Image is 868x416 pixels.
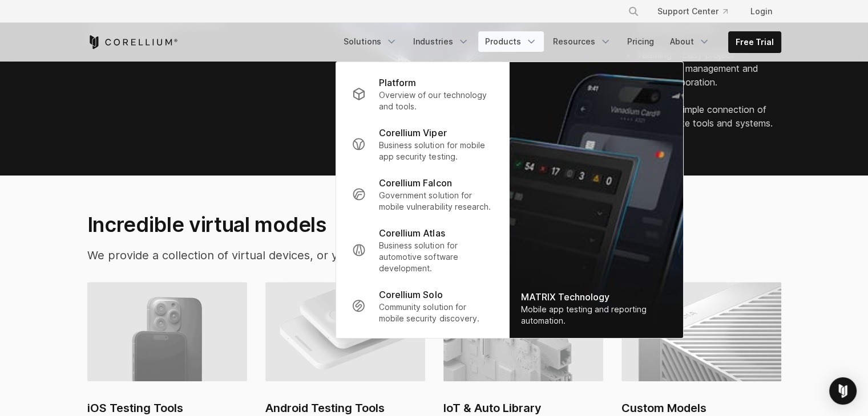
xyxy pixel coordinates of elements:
a: Platform Overview of our technology and tools. [342,69,502,119]
a: Corellium Home [87,35,178,49]
img: Custom Models [621,282,781,381]
a: Corellium Atlas Business solution for automotive software development. [342,219,502,281]
a: Login [741,1,781,22]
li: Tooling – Simple connection of your favorite tools and systems. [636,103,781,130]
a: Pricing [620,31,661,52]
a: Corellium Viper Business solution for mobile app security testing. [342,119,502,169]
p: Platform [379,76,416,89]
button: Search [623,1,644,22]
img: iPhone virtual machine and devices [87,282,247,381]
a: Products [478,31,544,52]
p: Government solution for mobile vulnerability research. [379,190,492,213]
a: Corellium Falcon Government solution for mobile vulnerability research. [342,169,502,219]
li: Teaming – Easy project workspace management and team collaboration. [636,48,781,103]
a: Free Trial [729,32,781,52]
a: Solutions [337,31,404,52]
img: Matrix_WebNav_1x [509,62,683,338]
h2: Incredible virtual models [87,212,542,237]
img: Android virtual machine and devices [265,282,425,381]
p: Corellium Falcon [379,176,451,190]
a: Support Center [648,1,737,22]
p: We provide a collection of virtual devices, or you can build your own. [87,247,542,264]
p: Community solution for mobile security discovery. [379,301,492,324]
p: Corellium Viper [379,126,446,140]
a: Resources [546,31,618,52]
div: Open Intercom Messenger [829,377,857,405]
p: Overview of our technology and tools. [379,89,492,112]
div: Mobile app testing and reporting automation. [520,304,671,327]
a: MATRIX Technology Mobile app testing and reporting automation. [509,62,683,338]
p: Business solution for mobile app security testing. [379,140,492,162]
a: Industries [406,31,476,52]
div: Navigation Menu [614,1,781,22]
p: Corellium Solo [379,288,442,301]
p: Corellium Atlas [379,226,445,240]
a: About [663,31,717,52]
div: MATRIX Technology [520,290,671,304]
p: Business solution for automotive software development. [379,240,492,274]
a: Corellium Solo Community solution for mobile security discovery. [342,281,502,331]
div: Navigation Menu [337,31,781,53]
